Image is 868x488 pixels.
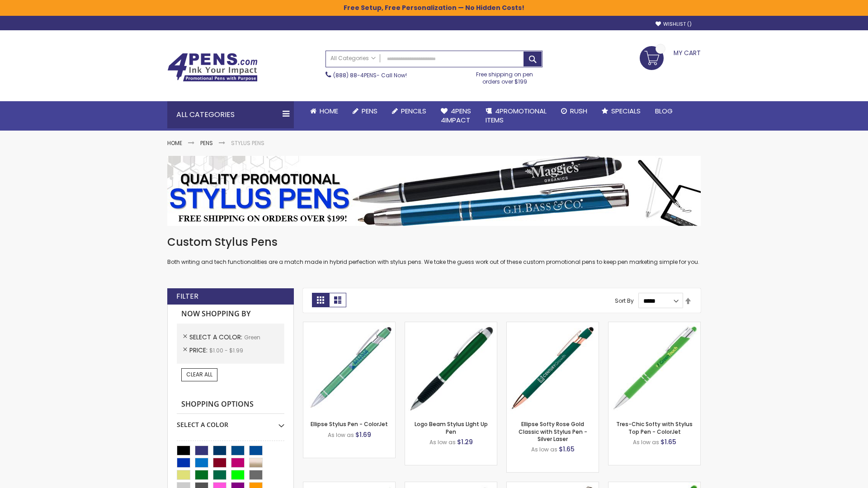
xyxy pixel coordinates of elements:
strong: Grid [312,293,329,307]
a: Tres-Chic Softy with Stylus Top Pen - ColorJet [616,420,693,435]
a: Logo Beam Stylus LIght Up Pen-Green [405,322,497,329]
a: Clear All [181,368,217,381]
img: Logo Beam Stylus LIght Up Pen-Green [405,322,497,414]
a: Specials [594,101,648,121]
img: 4Pens Custom Pens and Promotional Products [167,53,258,82]
strong: Stylus Pens [231,139,264,147]
span: All Categories [330,55,376,62]
span: $1.65 [660,437,676,446]
span: Clear All [186,371,212,378]
img: Ellipse Softy Rose Gold Classic with Stylus Pen - Silver Laser-Green [507,322,599,414]
span: Specials [611,106,641,116]
span: $1.00 - $1.99 [209,347,243,354]
h1: Custom Stylus Pens [167,235,701,249]
div: All Categories [167,101,294,128]
div: Free shipping on pen orders over $199 [467,67,543,85]
a: Home [167,139,182,147]
a: Pens [200,139,213,147]
strong: Filter [176,291,198,301]
a: Ellipse Softy Rose Gold Classic with Stylus Pen - Silver Laser-Green [507,322,599,329]
a: 4PROMOTIONALITEMS [478,101,554,131]
a: Pens [345,101,385,121]
span: Green [244,333,260,341]
a: Ellipse Stylus Pen - ColorJet-Green [303,322,395,329]
span: - Call Now! [333,71,407,79]
a: Tres-Chic Softy with Stylus Top Pen - ColorJet-Green [609,322,700,329]
span: As low as [429,438,456,446]
div: Select A Color [177,414,284,429]
a: Logo Beam Stylus LIght Up Pen [415,420,488,435]
img: Ellipse Stylus Pen - ColorJet-Green [303,322,395,414]
a: Wishlist [656,21,692,28]
a: Blog [648,101,680,121]
div: Both writing and tech functionalities are a match made in hybrid perfection with stylus pens. We ... [167,235,701,266]
span: $1.65 [559,445,575,454]
span: 4PROMOTIONAL ITEMS [486,106,547,125]
img: Tres-Chic Softy with Stylus Top Pen - ColorJet-Green [609,322,700,414]
span: Rush [570,106,587,116]
span: Pens [362,106,377,116]
span: $1.29 [457,437,473,446]
span: Home [320,106,338,116]
span: Select A Color [189,333,244,342]
span: Blog [655,106,673,116]
span: As low as [328,431,354,439]
img: Stylus Pens [167,156,701,226]
span: As low as [531,446,557,453]
span: Price [189,346,209,355]
a: Ellipse Softy Rose Gold Classic with Stylus Pen - Silver Laser [519,420,587,442]
span: Pencils [401,106,426,116]
a: Home [303,101,345,121]
a: Ellipse Stylus Pen - ColorJet [311,420,388,428]
a: 4Pens4impact [434,101,478,131]
a: (888) 88-4PENS [333,71,377,79]
strong: Shopping Options [177,395,284,414]
a: Pencils [385,101,434,121]
a: Rush [554,101,594,121]
label: Sort By [615,297,634,305]
span: As low as [633,438,659,446]
a: All Categories [326,51,380,66]
strong: Now Shopping by [177,305,284,324]
span: 4Pens 4impact [441,106,471,125]
span: $1.69 [355,430,371,439]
